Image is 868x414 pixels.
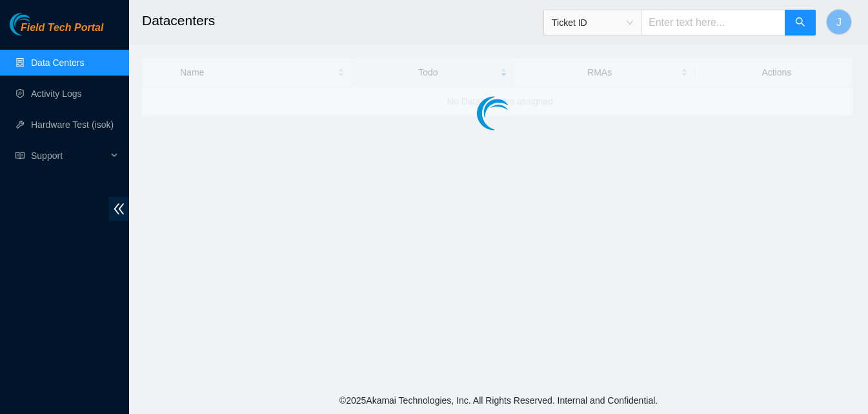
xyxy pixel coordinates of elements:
[795,17,805,29] span: search
[10,23,103,40] a: Akamai TechnologiesField Tech Portal
[109,197,129,221] span: double-left
[785,10,816,36] button: search
[31,119,114,130] a: Hardware Test (isok)
[31,143,107,169] span: Support
[15,151,25,160] span: read
[10,13,65,36] img: Akamai Technologies
[836,14,842,30] span: J
[552,13,633,32] span: Ticket ID
[641,10,785,36] input: Enter text here...
[31,57,84,68] a: Data Centers
[129,387,868,414] footer: © 2025 Akamai Technologies, Inc. All Rights Reserved. Internal and Confidential.
[826,9,852,35] button: J
[31,88,82,99] a: Activity Logs
[21,22,103,34] span: Field Tech Portal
